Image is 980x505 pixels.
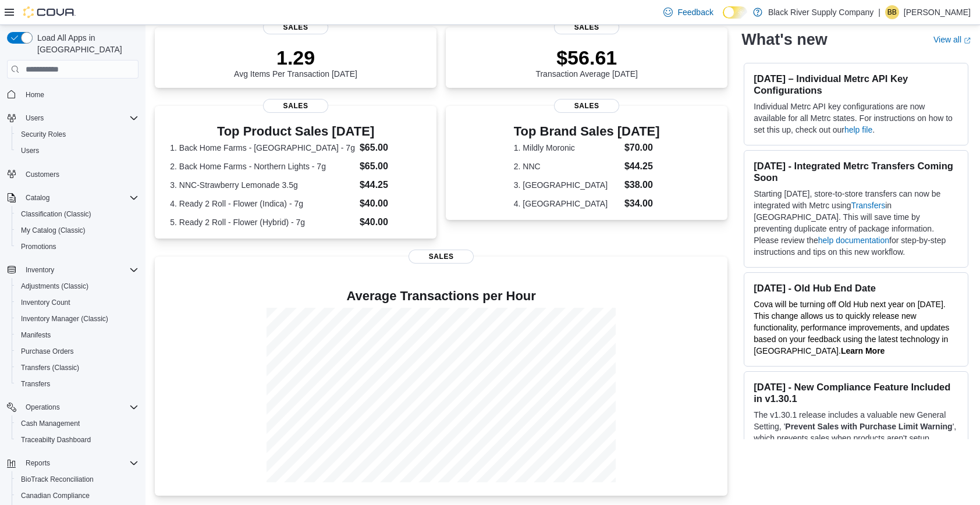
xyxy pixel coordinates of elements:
[933,35,971,44] a: View allExternal link
[16,207,96,221] a: Classification (Classic)
[16,279,93,293] a: Adjustments (Classic)
[2,110,143,126] button: Users
[21,475,94,484] span: BioTrack Reconciliation
[164,289,718,303] h4: Average Transactions per Hour
[16,377,139,391] span: Transfers
[624,178,660,192] dd: $38.00
[21,456,55,470] button: Reports
[754,188,958,258] p: Starting [DATE], store-to-store transfers can now be integrated with Metrc using in [GEOGRAPHIC_D...
[21,491,90,500] span: Canadian Compliance
[26,170,59,179] span: Customers
[12,278,143,294] button: Adjustments (Classic)
[841,346,885,355] a: Learn More
[741,30,827,49] h2: What's new
[16,361,139,375] span: Transfers (Classic)
[16,328,55,342] a: Manifests
[904,5,971,19] p: [PERSON_NAME]
[16,344,79,358] a: Purchase Orders
[21,87,139,101] span: Home
[21,111,48,125] button: Users
[514,125,660,138] h3: Top Brand Sales [DATE]
[21,167,139,182] span: Customers
[12,126,143,143] button: Security Roles
[21,146,39,155] span: Users
[16,144,44,158] a: Users
[21,88,49,102] a: Home
[409,250,474,264] span: Sales
[16,240,61,254] a: Promotions
[16,377,55,391] a: Transfers
[624,159,660,173] dd: $44.25
[26,90,44,99] span: Home
[754,381,958,404] h3: [DATE] - New Compliance Feature Included in v1.30.1
[12,432,143,448] button: Traceabilty Dashboard
[170,142,355,154] dt: 1. Back Home Farms - [GEOGRAPHIC_DATA] - 7g
[21,435,91,444] span: Traceabilty Dashboard
[754,409,958,479] p: The v1.30.1 release includes a valuable new General Setting, ' ', which prevents sales when produ...
[16,417,139,431] span: Cash Management
[514,142,620,154] dt: 1. Mildly Moronic
[12,360,143,376] button: Transfers (Classic)
[21,347,74,356] span: Purchase Orders
[785,422,952,431] strong: Prevent Sales with Purchase Limit Warning
[21,263,139,277] span: Inventory
[844,125,872,134] a: help file
[21,282,88,291] span: Adjustments (Classic)
[21,242,56,251] span: Promotions
[263,99,328,113] span: Sales
[768,5,874,19] p: Black River Supply Company
[26,113,44,123] span: Users
[21,314,108,323] span: Inventory Manager (Classic)
[818,236,889,245] a: help documentation
[2,262,143,278] button: Inventory
[677,6,713,18] span: Feedback
[16,328,139,342] span: Manifests
[535,46,638,79] div: Transaction Average [DATE]
[554,99,619,113] span: Sales
[360,178,421,192] dd: $44.25
[21,330,51,340] span: Manifests
[16,433,95,447] a: Traceabilty Dashboard
[360,215,421,229] dd: $40.00
[2,399,143,415] button: Operations
[21,400,139,414] span: Operations
[360,141,421,155] dd: $65.00
[964,37,971,44] svg: External link
[170,125,421,138] h3: Top Product Sales [DATE]
[754,300,949,355] span: Cova will be turning off Old Hub next year on [DATE]. This change allows us to quickly release ne...
[887,5,897,19] span: BB
[12,343,143,360] button: Purchase Orders
[360,197,421,211] dd: $40.00
[21,419,80,428] span: Cash Management
[234,46,357,69] p: 1.29
[16,223,90,237] a: My Catalog (Classic)
[21,191,139,205] span: Catalog
[360,159,421,173] dd: $65.00
[33,32,139,55] span: Load All Apps in [GEOGRAPHIC_DATA]
[514,161,620,172] dt: 2. NNC
[12,471,143,488] button: BioTrack Reconciliation
[21,111,139,125] span: Users
[885,5,899,19] div: Brandon Blount
[624,141,660,155] dd: $70.00
[2,190,143,206] button: Catalog
[170,179,355,191] dt: 3. NNC-Strawberry Lemonade 3.5g
[16,127,139,141] span: Security Roles
[16,296,139,310] span: Inventory Count
[16,344,139,358] span: Purchase Orders
[754,282,958,294] h3: [DATE] - Old Hub End Date
[16,127,70,141] a: Security Roles
[12,488,143,504] button: Canadian Compliance
[16,489,139,503] span: Canadian Compliance
[21,400,65,414] button: Operations
[21,379,50,389] span: Transfers
[16,296,75,310] a: Inventory Count
[234,46,357,79] div: Avg Items Per Transaction [DATE]
[754,73,958,96] h3: [DATE] – Individual Metrc API Key Configurations
[16,240,139,254] span: Promotions
[21,226,86,235] span: My Catalog (Classic)
[21,456,139,470] span: Reports
[659,1,718,24] a: Feedback
[21,168,64,182] a: Customers
[26,403,60,412] span: Operations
